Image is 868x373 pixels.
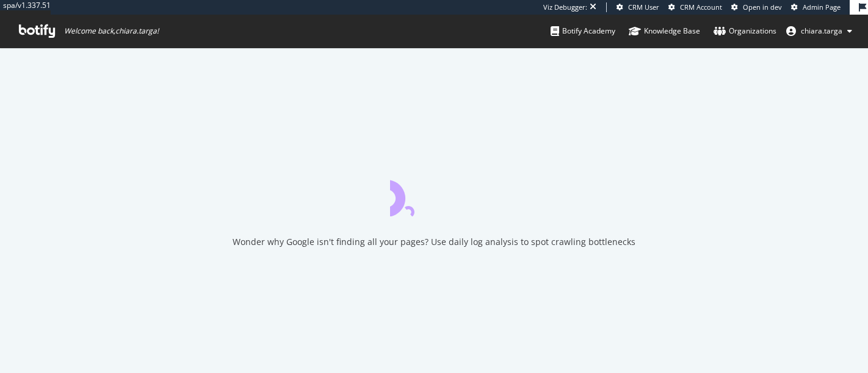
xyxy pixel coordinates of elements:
div: animation [390,172,478,216]
span: Admin Page [803,2,841,12]
a: Knowledge Base [629,15,700,48]
a: Open in dev [731,2,782,12]
span: CRM Account [680,2,722,12]
div: Viz Debugger: [543,2,587,12]
span: CRM User [628,2,659,12]
a: CRM Account [668,2,722,12]
span: chiara.targa [801,26,842,36]
a: CRM User [617,2,659,12]
a: Admin Page [791,2,841,12]
div: Knowledge Base [629,25,700,37]
span: Welcome back, chiara.targa ! [64,26,159,36]
span: Open in dev [743,2,782,12]
div: Wonder why Google isn't finding all your pages? Use daily log analysis to spot crawling bottlenecks [233,236,635,248]
button: chiara.targa [776,21,862,41]
a: Organizations [714,15,776,48]
div: Organizations [714,25,776,37]
div: Botify Academy [551,25,615,37]
a: Botify Academy [551,15,615,48]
